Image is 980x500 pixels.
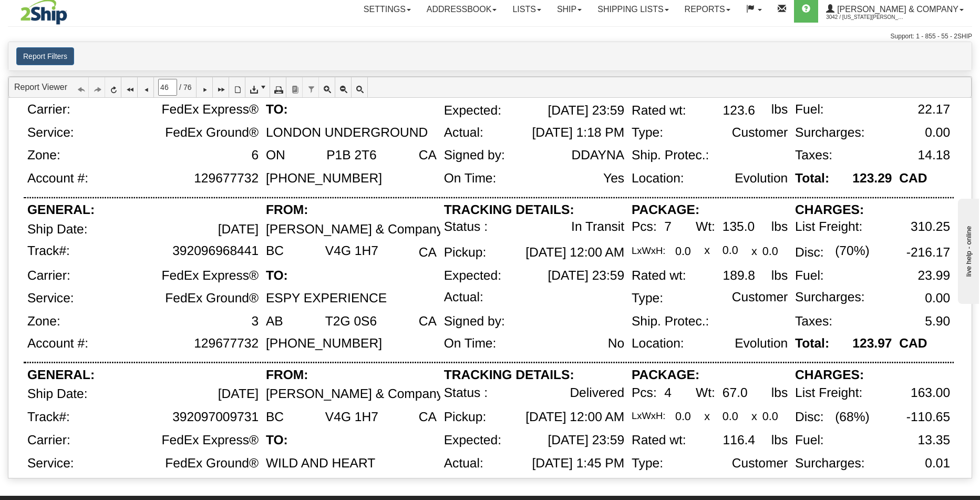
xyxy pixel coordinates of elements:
[918,433,950,448] div: 13.35
[444,336,497,351] div: On Time:
[732,126,788,140] div: Customer
[548,104,624,118] div: [DATE] 23:59
[266,126,428,140] div: LONDON UNDERGROUND
[751,246,757,258] div: x
[194,336,259,351] div: 129677732
[27,269,70,283] div: Carrier:
[906,410,950,425] div: -110.65
[795,314,832,329] div: Taxes:
[532,126,625,140] div: [DATE] 1:18 PM
[899,336,927,351] div: CAD
[419,148,437,163] div: CA
[444,220,488,234] div: Status :
[444,203,574,218] div: TRACKING DETAILS:
[325,410,378,425] div: V4G 1H7
[771,386,788,401] div: lbs
[664,386,672,401] div: 4
[194,171,259,186] div: 129677732
[771,433,788,448] div: lbs
[723,386,748,401] div: 67.0
[444,410,487,425] div: Pickup:
[632,246,666,257] div: LxWxH:
[525,410,624,425] div: [DATE] 12:00 AM
[335,77,352,97] a: Zoom Out
[795,336,829,351] div: Total:
[27,387,88,402] div: Ship Date:
[723,220,755,234] div: 135.0
[603,171,624,186] div: Yes
[735,171,788,186] div: Evolution
[906,246,950,260] div: -216.17
[632,336,684,351] div: Location:
[632,386,657,401] div: Pcs:
[105,77,121,97] a: Refresh
[251,314,259,329] div: 3
[27,148,60,163] div: Zone:
[632,220,657,234] div: Pcs:
[138,77,154,97] a: Previous Page
[121,77,138,97] a: First Page
[899,171,927,186] div: CAD
[570,386,624,401] div: Delivered
[325,244,378,259] div: V4G 1H7
[835,410,870,425] div: (68%)
[852,171,892,186] div: 123.29
[632,314,709,329] div: Ship. Protec.:
[632,456,663,471] div: Type:
[27,410,70,425] div: Track#:
[762,410,778,422] div: 0.0
[179,82,181,93] span: /
[632,203,699,218] div: PACKAGE:
[352,77,368,97] a: Toggle FullPage/PageWidth
[27,291,74,306] div: Service:
[161,269,259,283] div: FedEx Express®
[925,126,950,140] div: 0.00
[548,269,624,283] div: [DATE] 23:59
[419,314,437,329] div: CA
[8,9,97,17] div: live help - online
[165,291,259,306] div: FedEx Ground®
[161,433,259,448] div: FedEx Express®
[218,222,259,237] div: [DATE]
[444,433,501,448] div: Expected:
[27,126,74,140] div: Service:
[229,77,245,97] a: Toggle Print Preview
[632,291,663,306] div: Type:
[795,368,864,383] div: CHARGES:
[571,220,624,234] div: In Transit
[27,456,74,471] div: Service:
[696,220,715,234] div: Wt:
[325,314,377,329] div: T2G 0S6
[795,203,864,218] div: CHARGES:
[326,148,377,163] div: P1B 2T6
[795,148,832,163] div: Taxes:
[8,32,972,41] div: Support: 1 - 855 - 55 - 2SHIP
[27,171,88,186] div: Account #:
[852,336,892,351] div: 123.97
[834,5,958,14] span: [PERSON_NAME] & Company
[27,368,95,383] div: GENERAL:
[266,291,387,306] div: ESPY EXPERIENCE
[27,244,70,259] div: Track#:
[723,104,755,118] div: 123.6
[675,410,691,422] div: 0.0
[266,171,382,186] div: [PHONE_NUMBER]
[251,148,259,163] div: 6
[419,410,437,425] div: CA
[266,103,288,117] div: TO:
[197,77,213,97] a: Next Page
[27,314,60,329] div: Zone:
[27,103,70,117] div: Carrier:
[266,244,284,259] div: BC
[172,244,259,259] div: 392096968441
[16,47,74,65] button: Report Filters
[183,82,192,93] span: 76
[608,336,624,351] div: No
[795,220,862,234] div: List Freight:
[419,246,437,260] div: CA
[572,148,625,163] div: DDAYNA
[925,456,950,471] div: 0.01
[771,269,788,283] div: lbs
[165,456,259,471] div: FedEx Ground®
[732,456,788,471] div: Customer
